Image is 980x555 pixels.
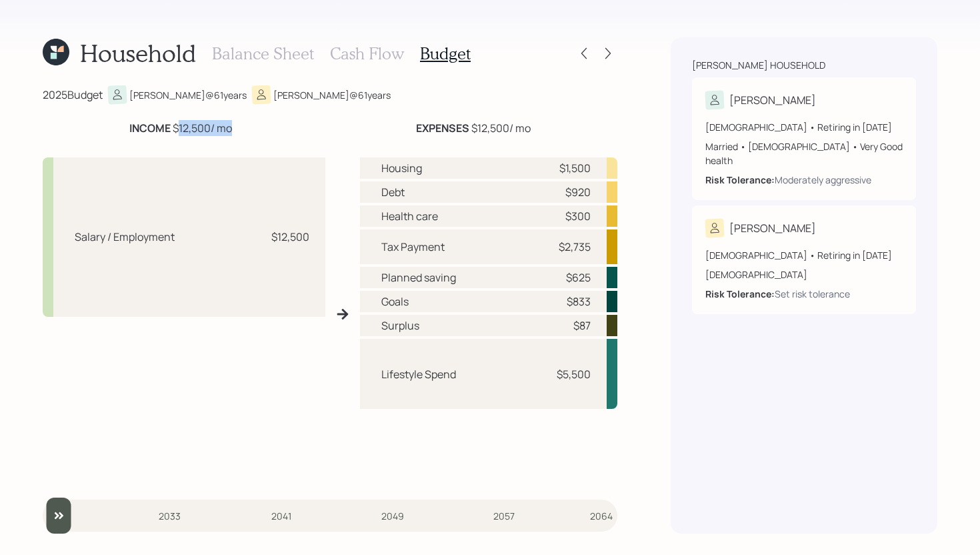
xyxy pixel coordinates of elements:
[273,88,391,102] div: [PERSON_NAME] @ 61 years
[729,220,816,236] div: [PERSON_NAME]
[559,239,591,255] div: $2,735
[729,92,816,108] div: [PERSON_NAME]
[129,88,247,102] div: [PERSON_NAME] @ 61 years
[381,269,456,286] div: Planned saving
[381,208,438,224] div: Health care
[557,366,591,382] div: $5,500
[705,120,903,134] div: [DEMOGRAPHIC_DATA] • Retiring in [DATE]
[381,184,405,200] div: Debt
[559,160,591,176] div: $1,500
[381,160,422,176] div: Housing
[565,208,591,224] div: $300
[705,248,903,262] div: [DEMOGRAPHIC_DATA] • Retiring in [DATE]
[565,184,591,200] div: $920
[381,366,456,382] div: Lifestyle Spend
[80,39,196,67] h1: Household
[573,318,591,334] div: $87
[416,121,469,135] b: EXPENSES
[566,269,591,286] div: $625
[775,173,871,187] div: Moderately aggressive
[416,120,531,136] div: $12,500 / mo
[705,288,775,300] b: Risk Tolerance:
[381,294,409,310] div: Goals
[381,239,445,255] div: Tax Payment
[705,173,775,186] b: Risk Tolerance:
[330,44,404,63] h3: Cash Flow
[775,287,850,301] div: Set risk tolerance
[705,139,903,167] div: Married • [DEMOGRAPHIC_DATA] • Very Good health
[75,229,175,245] div: Salary / Employment
[692,59,825,72] div: [PERSON_NAME] household
[420,44,471,63] h3: Budget
[129,120,232,136] div: $12,500 / mo
[567,294,591,310] div: $833
[381,318,419,334] div: Surplus
[271,229,309,245] div: $12,500
[705,267,903,282] div: [DEMOGRAPHIC_DATA]
[212,44,314,63] h3: Balance Sheet
[43,87,103,103] div: 2025 Budget
[129,121,171,135] b: INCOME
